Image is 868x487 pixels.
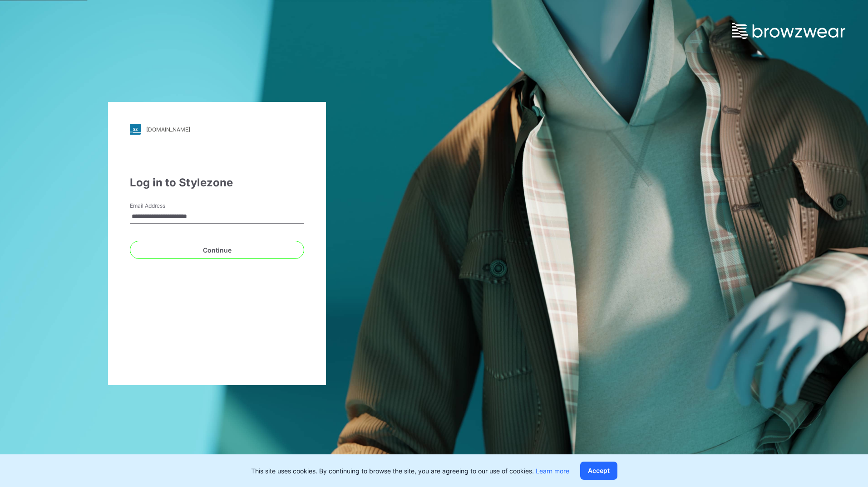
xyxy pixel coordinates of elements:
[536,467,569,475] a: Learn more
[580,462,617,480] button: Accept
[130,124,304,135] a: [DOMAIN_NAME]
[130,124,141,135] img: stylezone-logo.562084cfcfab977791bfbf7441f1a819.svg
[732,23,845,39] img: browzwear-logo.e42bd6dac1945053ebaf764b6aa21510.svg
[251,466,569,476] p: This site uses cookies. By continuing to browse the site, you are agreeing to our use of cookies.
[146,126,190,133] div: [DOMAIN_NAME]
[130,241,304,259] button: Continue
[130,202,193,210] label: Email Address
[130,175,304,191] div: Log in to Stylezone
